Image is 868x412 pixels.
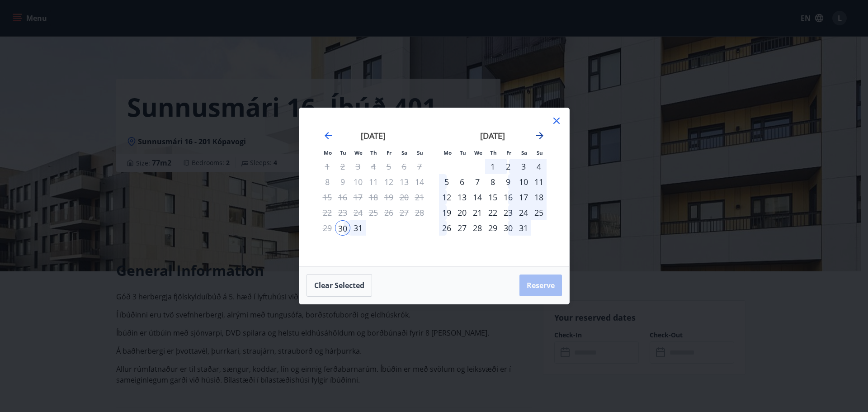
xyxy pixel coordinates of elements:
td: Not available. Tuesday, December 23, 2025 [335,205,350,220]
td: Choose Monday, January 19, 2026 as your check-out date. It’s available. [439,205,454,220]
div: 15 [485,189,500,205]
div: 9 [500,174,516,189]
div: Only check out available [335,205,350,220]
td: Choose Sunday, January 25, 2026 as your check-out date. It’s available. [531,205,547,220]
div: 26 [439,220,454,236]
div: 2 [500,159,516,174]
td: Choose Tuesday, January 27, 2026 as your check-out date. It’s available. [454,220,470,236]
td: Not available. Monday, December 29, 2025 [320,220,335,236]
div: 22 [485,205,500,220]
div: Only check in available [335,220,350,236]
td: Choose Saturday, January 24, 2026 as your check-out date. It’s available. [516,205,531,220]
small: Fr [387,149,392,156]
td: Not available. Wednesday, December 17, 2025 [350,189,366,205]
div: 23 [500,205,516,220]
td: Not available. Sunday, December 28, 2025 [412,205,427,220]
div: 27 [454,220,470,236]
small: Th [370,149,377,156]
td: Not available. Saturday, December 13, 2025 [396,174,412,189]
div: 14 [470,189,485,205]
td: Choose Friday, January 2, 2026 as your check-out date. It’s available. [500,159,516,174]
td: Not available. Thursday, December 18, 2025 [366,189,381,205]
td: Not available. Tuesday, December 9, 2025 [335,174,350,189]
td: Not available. Monday, December 22, 2025 [320,205,335,220]
div: 24 [516,205,531,220]
strong: [DATE] [361,130,386,141]
small: Su [537,149,543,156]
div: 5 [439,174,454,189]
td: Choose Thursday, January 15, 2026 as your check-out date. It’s available. [485,189,500,205]
td: Selected as start date. Tuesday, December 30, 2025 [335,220,350,236]
small: Th [490,149,497,156]
td: Not available. Friday, December 26, 2025 [381,205,396,220]
small: Mo [443,149,452,156]
div: 17 [516,189,531,205]
td: Not available. Wednesday, December 10, 2025 [350,174,366,189]
td: Choose Tuesday, January 6, 2026 as your check-out date. It’s available. [454,174,470,189]
div: 21 [470,205,485,220]
div: Calendar [310,119,558,256]
div: 31 [516,220,531,236]
div: 6 [454,174,470,189]
small: Su [417,149,423,156]
div: 29 [485,220,500,236]
td: Not available. Friday, December 12, 2025 [381,174,396,189]
td: Choose Wednesday, January 14, 2026 as your check-out date. It’s available. [470,189,485,205]
div: 12 [439,189,454,205]
td: Choose Sunday, January 11, 2026 as your check-out date. It’s available. [531,174,547,189]
td: Choose Saturday, January 3, 2026 as your check-out date. It’s available. [516,159,531,174]
div: 1 [485,159,500,174]
small: Tu [460,149,466,156]
div: 30 [500,220,516,236]
small: Fr [506,149,511,156]
td: Choose Friday, January 9, 2026 as your check-out date. It’s available. [500,174,516,189]
div: 25 [531,205,547,220]
div: Only check out available [350,174,366,189]
td: Choose Sunday, January 4, 2026 as your check-out date. It’s available. [531,159,547,174]
td: Not available. Friday, December 5, 2025 [381,159,396,174]
button: Clear selected [307,274,372,297]
td: Not available. Sunday, December 21, 2025 [412,189,427,205]
div: 13 [454,189,470,205]
td: Not available. Thursday, December 4, 2025 [366,159,381,174]
td: Choose Friday, January 30, 2026 as your check-out date. It’s available. [500,220,516,236]
td: Not available. Wednesday, December 24, 2025 [350,205,366,220]
small: Mo [324,149,332,156]
td: Choose Tuesday, January 20, 2026 as your check-out date. It’s available. [454,205,470,220]
td: Not available. Tuesday, December 2, 2025 [335,159,350,174]
td: Choose Sunday, January 18, 2026 as your check-out date. It’s available. [531,189,547,205]
div: 4 [531,159,547,174]
small: Tu [340,149,346,156]
td: Choose Thursday, January 22, 2026 as your check-out date. It’s available. [485,205,500,220]
div: 28 [470,220,485,236]
td: Not available. Sunday, December 7, 2025 [412,159,427,174]
td: Choose Monday, January 26, 2026 as your check-out date. It’s available. [439,220,454,236]
div: 11 [531,174,547,189]
strong: [DATE] [480,130,505,141]
td: Not available. Tuesday, December 16, 2025 [335,189,350,205]
small: Sa [521,149,527,156]
td: Choose Wednesday, January 7, 2026 as your check-out date. It’s available. [470,174,485,189]
small: We [354,149,363,156]
div: 31 [350,220,366,236]
div: 7 [470,174,485,189]
small: Sa [401,149,407,156]
td: Choose Thursday, January 8, 2026 as your check-out date. It’s available. [485,174,500,189]
td: Not available. Monday, December 15, 2025 [320,189,335,205]
td: Not available. Monday, December 1, 2025 [320,159,335,174]
td: Choose Friday, January 23, 2026 as your check-out date. It’s available. [500,205,516,220]
td: Not available. Monday, December 8, 2025 [320,174,335,189]
div: 10 [516,174,531,189]
td: Choose Saturday, January 31, 2026 as your check-out date. It’s available. [516,220,531,236]
div: 19 [439,205,454,220]
td: Choose Wednesday, January 28, 2026 as your check-out date. It’s available. [470,220,485,236]
td: Choose Saturday, January 17, 2026 as your check-out date. It’s available. [516,189,531,205]
div: 18 [531,189,547,205]
div: 20 [454,205,470,220]
div: 3 [516,159,531,174]
td: Choose Wednesday, December 31, 2025 as your check-out date. It’s available. [350,220,366,236]
td: Not available. Thursday, December 25, 2025 [366,205,381,220]
td: Not available. Saturday, December 20, 2025 [396,189,412,205]
td: Choose Thursday, January 1, 2026 as your check-out date. It’s available. [485,159,500,174]
td: Not available. Saturday, December 6, 2025 [396,159,412,174]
